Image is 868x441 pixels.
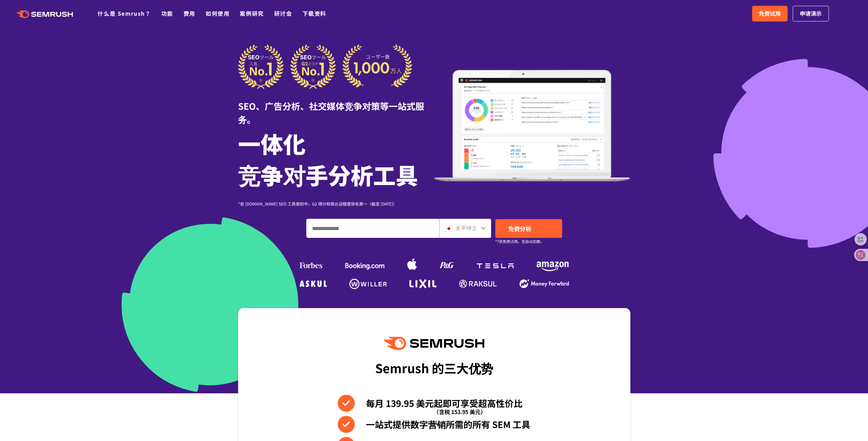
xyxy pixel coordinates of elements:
font: 一站式提供数字营销所需的所有 SEM 工具 [366,418,530,430]
font: 太平绅士 [455,224,477,232]
font: SEO、广告分析、社交媒体竞争对策等一站式服务。 [238,100,424,125]
a: 功能 [161,9,173,17]
a: 申请演示 [793,6,829,21]
font: 每月 139.95 美元起即可享受超高性价比 [366,397,523,409]
font: *7天免费试用。无自动扣款。 [495,239,544,244]
font: 竞争对手分析工具 [238,158,418,191]
a: 什么是 Semrush？ [98,9,151,17]
a: 费用 [183,9,195,17]
font: Semrush 的三大优势 [375,359,493,377]
a: 如何使用 [206,9,230,17]
font: （含税 153.95 美元） [433,408,486,416]
a: 免费分析 [495,219,562,238]
input: 输入域名、关键字或 URL [307,219,439,238]
a: 下载资料 [303,9,326,17]
font: 申请演示 [800,9,822,17]
a: 免费试用 [752,6,788,21]
font: 一体化 [238,127,306,159]
a: 研讨会 [274,9,292,17]
font: 免费试用 [759,9,781,17]
img: Semrush [384,337,484,350]
font: 免费分析 [508,224,531,233]
a: 案例研究 [240,9,264,17]
font: *在 [DOMAIN_NAME] SEO 工具类别中，G2 得分和受欢迎程度排名第一（截至 [DATE]） [238,201,397,207]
